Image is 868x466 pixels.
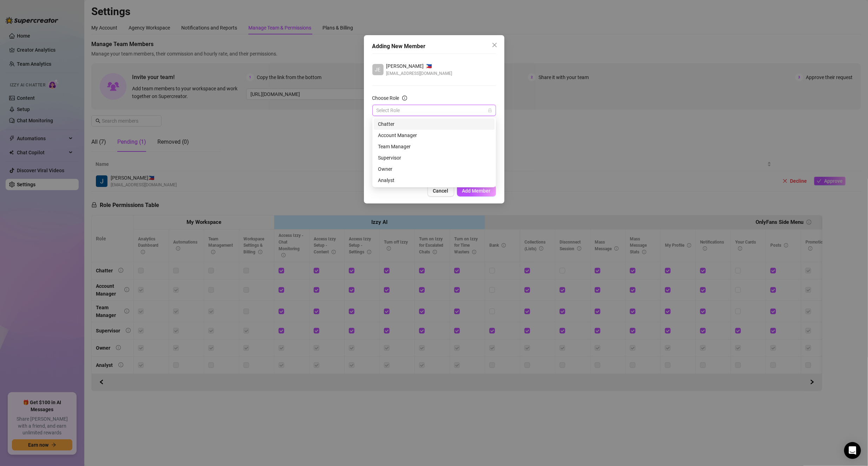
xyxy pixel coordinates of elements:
div: Chatter [378,120,490,128]
span: info-circle [402,96,407,101]
div: Supervisor [378,154,490,162]
div: Choose Role [372,94,399,102]
div: Team Manager [374,141,495,152]
button: Cancel [428,185,454,196]
div: Adding New Member [372,42,496,51]
button: Add Member [457,185,496,196]
span: lock [488,108,492,112]
div: Chatter [374,118,495,130]
span: [EMAIL_ADDRESS][DOMAIN_NAME] [386,70,452,77]
span: Close [489,42,500,48]
div: Owner [378,165,490,173]
span: Cancel [433,188,449,194]
div: Supervisor [374,152,495,163]
div: Analyst [374,175,495,186]
button: Close [489,39,500,51]
span: JE [375,66,381,73]
div: Team Manager [378,143,490,150]
div: Account Manager [374,130,495,141]
div: Owner [374,163,495,175]
span: close [492,42,497,48]
span: [PERSON_NAME] [386,62,424,70]
div: Analyst [378,176,490,184]
div: 🇵🇭 [386,62,452,70]
div: Account Manager [378,131,490,139]
span: Add Member [462,188,491,194]
div: Open Intercom Messenger [844,442,861,459]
